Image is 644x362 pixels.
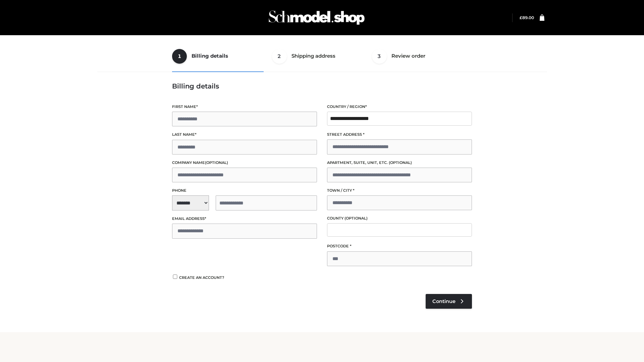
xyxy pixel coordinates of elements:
[327,187,472,194] label: Town / City
[172,131,317,138] label: Last name
[266,4,367,31] img: Schmodel Admin 964
[344,216,368,221] span: (optional)
[172,216,317,222] label: Email address
[327,104,472,110] label: Country / Region
[327,131,472,138] label: Street address
[327,160,472,166] label: Apartment, suite, unit, etc.
[172,82,472,90] h3: Billing details
[172,275,178,279] input: Create an account?
[520,15,534,20] a: £89.00
[426,294,472,309] a: Continue
[172,160,317,166] label: Company name
[205,160,228,165] span: (optional)
[172,104,317,110] label: First name
[432,298,455,304] span: Continue
[179,275,224,280] span: Create an account?
[520,15,534,20] bdi: 89.00
[327,215,472,222] label: County
[327,243,472,249] label: Postcode
[520,15,522,20] span: £
[172,187,317,194] label: Phone
[389,160,412,165] span: (optional)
